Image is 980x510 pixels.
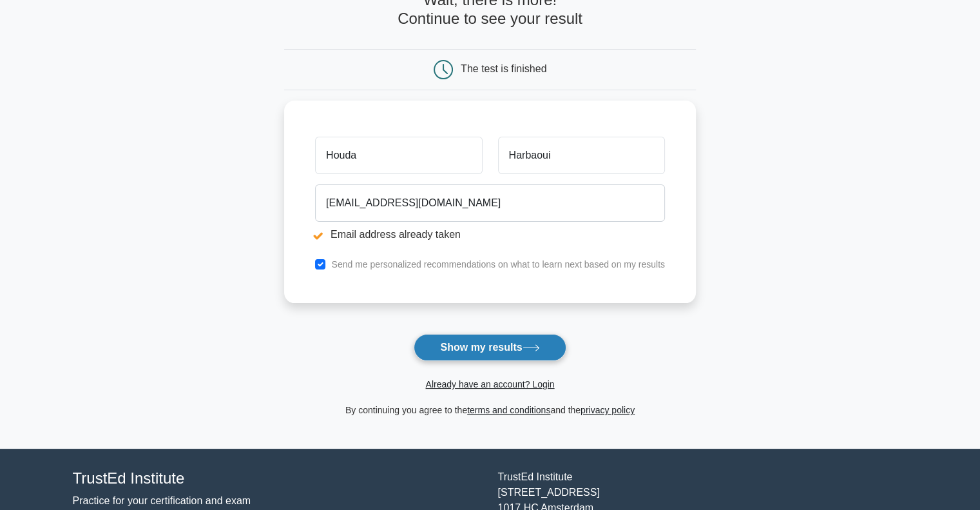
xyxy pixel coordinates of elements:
input: Email [315,184,665,222]
li: Email address already taken [315,227,665,242]
a: Already have an account? Login [425,379,554,389]
input: Last name [498,137,665,174]
a: terms and conditions [467,405,550,415]
h4: TrustEd Institute [73,469,483,488]
div: By continuing you agree to the and the [276,402,704,418]
a: privacy policy [581,405,635,415]
label: Send me personalized recommendations on what to learn next based on my results [331,259,665,270]
input: First name [315,137,482,174]
button: Show my results [414,334,566,361]
div: The test is finished [461,63,546,74]
a: Practice for your certification and exam [73,495,251,506]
